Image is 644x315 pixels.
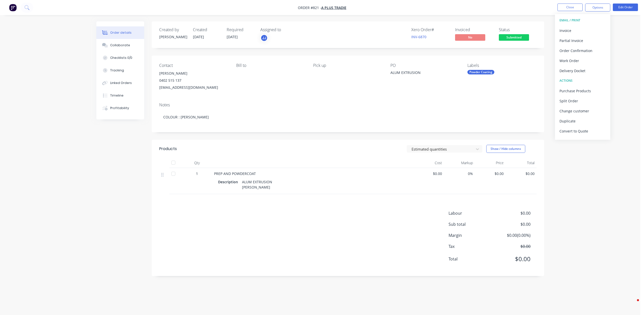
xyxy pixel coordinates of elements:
span: $0.00 [477,171,504,176]
div: Convert to Quote [559,127,606,135]
span: 0% [446,171,473,176]
button: Linked Orders [96,77,144,89]
a: A Plus Tradie [321,5,346,10]
span: $0.00 [493,221,530,227]
div: Archive [559,138,606,145]
span: 1 [196,171,198,176]
div: [PERSON_NAME]0402 515 137[EMAIL_ADDRESS][DOMAIN_NAME] [159,70,228,91]
div: EMAIL / PRINT [559,17,606,24]
div: Qty [182,158,212,168]
span: $0.00 [493,254,530,263]
div: Powder Coating [467,70,494,74]
button: Submitted [499,34,529,42]
div: Required [227,27,254,32]
div: Partial Invoice [559,37,606,44]
span: [DATE] [193,34,204,39]
span: Order #821 - [298,5,321,10]
div: Xero Order # [411,27,449,32]
a: INV-6870 [411,34,426,39]
div: Change customer [559,107,606,115]
button: Collaborate [96,39,144,52]
div: Created [193,27,221,32]
span: PREP AND POWDERCOAT [214,171,256,176]
div: Profitability [110,106,129,110]
button: Edit Order [613,4,638,11]
span: Sub total [449,221,493,227]
span: $0.00 [508,171,535,176]
button: Close [557,4,583,11]
div: Labels [467,63,536,68]
button: JJ [260,34,268,42]
button: Profitability [96,102,144,114]
div: Purchase Products [559,87,606,95]
span: No [455,34,485,40]
div: Markup [444,158,475,168]
span: Submitted [499,34,529,40]
span: Labour [449,210,493,216]
div: Split Order [559,97,606,105]
span: Total [449,256,493,262]
div: ALUM EXTRUSION [390,70,453,77]
div: Status [499,27,537,32]
button: Timeline [96,89,144,102]
iframe: Intercom live chat [627,298,639,310]
div: Collaborate [110,43,130,48]
div: Pick up [313,63,382,68]
div: Work Order [559,57,606,64]
div: Invoiced [455,27,493,32]
div: Timeline [110,93,124,98]
div: Created by [159,27,187,32]
div: Bill to [236,63,305,68]
div: PO [390,63,459,68]
div: [PERSON_NAME] [159,34,187,39]
div: Description [218,178,240,186]
div: Contact [159,63,228,68]
div: Price [475,158,506,168]
div: Tracking [110,68,124,73]
span: $0.00 [415,171,442,176]
button: Show / Hide columns [486,145,525,153]
button: Tracking [96,64,144,77]
div: Order details [110,30,132,35]
div: Cost [413,158,444,168]
div: [PERSON_NAME] [159,70,228,77]
div: Products [159,146,177,152]
div: Checklists 0/0 [110,56,132,60]
div: Order Confirmation [559,47,606,54]
div: Delivery Docket [559,67,606,74]
button: Options [585,4,610,12]
button: Checklists 0/0 [96,52,144,64]
div: COLOUR : [PERSON_NAME] [159,109,537,125]
span: $0.00 [493,243,530,249]
button: Order details [96,26,144,39]
img: Factory [9,4,17,11]
div: Total [506,158,537,168]
div: ACTIONS [559,77,606,84]
span: Margin [449,232,493,238]
div: Notes [159,103,537,107]
span: Tax [449,243,493,249]
span: $0.00 ( 0.00 %) [493,232,530,238]
div: Linked Orders [110,81,132,85]
span: [DATE] [227,34,238,39]
div: 0402 515 137 [159,77,228,84]
span: $0.00 [493,210,530,216]
div: Assigned to [260,27,311,32]
div: Duplicate [559,117,606,125]
div: ALUM EXTRUSION [PERSON_NAME] [240,178,275,191]
div: Invoice [559,27,606,34]
div: [EMAIL_ADDRESS][DOMAIN_NAME] [159,84,228,91]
